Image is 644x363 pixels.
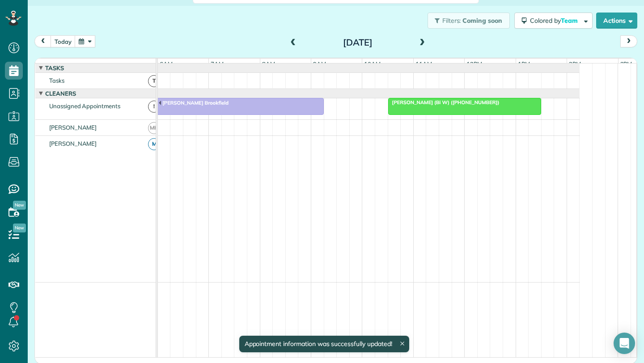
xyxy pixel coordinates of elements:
span: 3pm [619,60,634,68]
span: Coming soon [462,17,503,25]
h2: [DATE] [302,38,414,47]
button: next [620,35,637,47]
span: 7am [209,60,225,68]
span: Team [561,17,579,25]
span: Colored by [530,17,581,25]
span: 2pm [567,60,583,68]
span: MH [148,122,160,134]
span: 1pm [516,60,532,68]
span: T [148,75,160,87]
button: Actions [596,13,637,29]
span: 9am [311,60,328,68]
span: Tasks [47,77,66,84]
span: New [13,224,26,232]
span: 6am [158,60,174,68]
span: New [13,201,26,210]
span: [PERSON_NAME] [47,140,99,147]
span: 8am [260,60,277,68]
span: [PERSON_NAME] [47,124,99,131]
span: [PERSON_NAME] (Bi W) ([PHONE_NUMBER]) [388,99,500,106]
button: prev [34,35,51,47]
span: Filters: [442,17,461,25]
div: Appointment information was successfully updated! [239,336,409,352]
span: Tasks [43,64,66,72]
span: 11am [414,60,434,68]
span: Unassigned Appointments [47,102,122,110]
button: Colored byTeam [514,13,593,29]
span: 10am [362,60,382,68]
span: Cleaners [43,90,78,97]
button: today [51,35,76,47]
span: 12pm [465,60,484,68]
span: M [148,138,160,150]
span: ! [148,101,160,113]
div: Open Intercom Messenger [614,333,635,354]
